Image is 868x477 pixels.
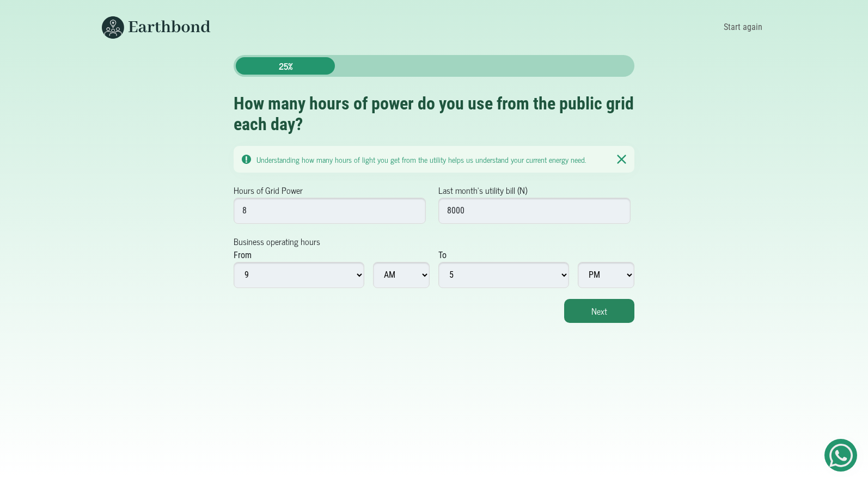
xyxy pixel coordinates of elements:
[102,16,211,39] img: Earthbond's long logo for desktop view
[234,93,634,135] h2: How many hours of power do you use from the public grid each day?
[438,198,631,224] input: 15000
[720,18,766,36] a: Start again
[234,235,320,248] label: Business operating hours
[256,153,586,166] small: Understanding how many hours of light you get from the utility helps us understand your current e...
[564,299,634,323] button: Next
[617,154,626,164] img: Notication Pane Close Icon
[438,249,447,262] div: To
[234,249,252,262] div: From
[438,184,527,197] label: Last month's utility bill (N)
[234,184,303,197] label: Hours of Grid Power
[829,444,853,467] img: Get Started On Earthbond Via Whatsapp
[234,198,426,224] input: 5
[242,155,251,164] img: Notication Pane Caution Icon
[236,57,335,75] div: 25%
